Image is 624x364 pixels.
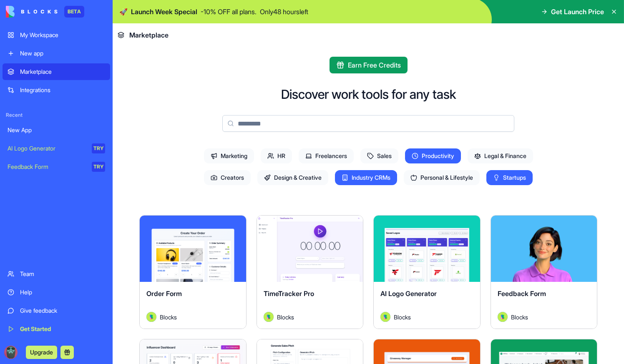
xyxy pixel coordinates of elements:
[335,170,397,185] span: Industry CRMs
[260,7,308,17] p: Only 48 hours left
[348,60,401,70] span: Earn Free Credits
[20,306,105,315] div: Give feedback
[380,289,437,298] span: AI Logo Generator
[146,289,182,298] span: Order Form
[129,30,169,40] span: Marketplace
[92,162,105,172] div: TRY
[3,158,110,175] a: Feedback FormTRY
[3,82,110,98] a: Integrations
[20,325,105,333] div: Get Started
[3,112,110,118] span: Recent
[20,288,105,296] div: Help
[491,215,598,329] a: Feedback FormAvatarBlocks
[26,348,57,356] a: Upgrade
[511,313,528,321] span: Blocks
[3,63,110,80] a: Marketplace
[257,215,364,329] a: TimeTracker ProAvatarBlocks
[261,148,292,163] span: HR
[3,140,110,157] a: AI Logo GeneratorTRY
[468,148,533,163] span: Legal & Finance
[264,289,314,298] span: TimeTracker Pro
[20,86,105,94] div: Integrations
[330,57,408,73] button: Earn Free Credits
[139,215,247,329] a: Order FormAvatarBlocks
[64,6,84,18] div: BETA
[3,302,110,319] a: Give feedback
[551,7,604,17] span: Get Launch Price
[360,148,398,163] span: Sales
[257,170,328,185] span: Design & Creative
[498,289,546,298] span: Feedback Form
[264,312,274,322] img: Avatar
[277,313,294,321] span: Blocks
[4,346,18,359] img: ACg8ocIk7_vN3XIIpeAbReC8VLNp9puq5LhZviMg8rQ4SW96H2WPV-X8=s96-c
[8,163,86,171] div: Feedback Form
[92,143,105,153] div: TRY
[3,321,110,337] a: Get Started
[20,270,105,278] div: Team
[380,312,390,322] img: Avatar
[26,346,57,359] button: Upgrade
[20,49,105,58] div: New app
[498,312,508,322] img: Avatar
[405,148,461,163] span: Productivity
[3,45,110,62] a: New app
[160,313,177,321] span: Blocks
[119,7,128,17] span: 🚀
[3,122,110,138] a: New App
[394,313,411,321] span: Blocks
[373,215,481,329] a: AI Logo GeneratorAvatarBlocks
[6,6,58,18] img: logo
[204,170,251,185] span: Creators
[3,266,110,282] a: Team
[201,7,257,17] p: - 10 % OFF all plans.
[20,31,105,39] div: My Workspace
[3,27,110,43] a: My Workspace
[6,6,84,18] a: BETA
[404,170,480,185] span: Personal & Lifestyle
[8,126,105,134] div: New App
[8,144,86,153] div: AI Logo Generator
[131,7,197,17] span: Launch Week Special
[299,148,354,163] span: Freelancers
[281,87,456,102] h2: Discover work tools for any task
[486,170,533,185] span: Startups
[146,312,156,322] img: Avatar
[20,68,105,76] div: Marketplace
[204,148,254,163] span: Marketing
[3,284,110,301] a: Help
